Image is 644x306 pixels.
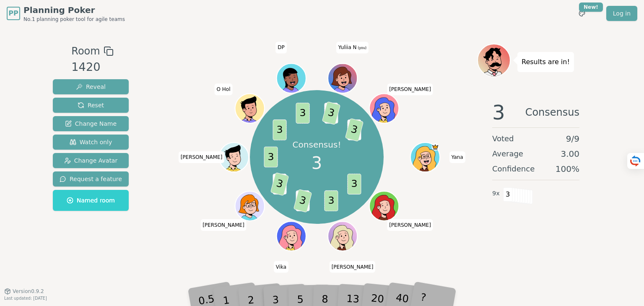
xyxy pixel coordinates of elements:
[8,8,18,18] span: PP
[71,44,100,59] span: Room
[387,219,433,231] span: Click to change your name
[347,174,361,194] span: 3
[574,6,589,21] button: New!
[76,83,106,91] span: Reveal
[179,151,225,163] span: Click to change your name
[556,163,579,175] span: 100 %
[387,83,433,95] span: Click to change your name
[357,46,367,50] span: (you)
[264,147,278,168] span: 3
[53,190,129,211] button: Named room
[53,116,129,131] button: Change Name
[293,139,341,150] p: Consensus!
[53,171,129,187] button: Request a feature
[293,189,312,213] span: 3
[345,118,364,142] span: 3
[275,41,286,53] span: Click to change your name
[53,79,129,94] button: Reveal
[329,64,356,92] button: Click to change your avatar
[67,196,115,205] span: Named room
[64,156,118,165] span: Change Avatar
[431,143,439,151] span: Yana is the host
[53,153,129,168] button: Change Avatar
[322,101,340,125] span: 3
[492,189,500,198] span: 9 x
[65,119,117,128] span: Change Name
[71,59,113,76] div: 1420
[23,16,125,23] span: No.1 planning poker tool for agile teams
[606,6,637,21] a: Log in
[330,261,376,272] span: Click to change your name
[525,102,579,122] span: Consensus
[492,102,505,122] span: 3
[78,101,104,109] span: Reset
[522,56,570,68] p: Results are in!
[60,175,122,183] span: Request a feature
[324,190,338,211] span: 3
[23,4,125,16] span: Planning Poker
[53,98,129,113] button: Reset
[7,4,125,23] a: PPPlanning PokerNo.1 planning poker tool for agile teams
[270,172,289,196] span: 3
[566,133,579,145] span: 9 / 9
[4,296,47,301] span: Last updated: [DATE]
[492,163,535,175] span: Confidence
[336,41,369,53] span: Click to change your name
[215,83,233,95] span: Click to change your name
[53,135,129,150] button: Watch only
[296,103,309,124] span: 3
[503,187,513,202] span: 3
[579,3,603,12] div: New!
[492,148,523,160] span: Average
[274,261,288,272] span: Click to change your name
[200,219,247,231] span: Click to change your name
[273,119,286,140] span: 3
[449,151,465,163] span: Click to change your name
[70,138,112,146] span: Watch only
[561,148,579,160] span: 3.00
[312,150,322,176] span: 3
[492,133,514,145] span: Voted
[13,288,44,295] span: Version 0.9.2
[4,288,44,295] button: Version0.9.2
